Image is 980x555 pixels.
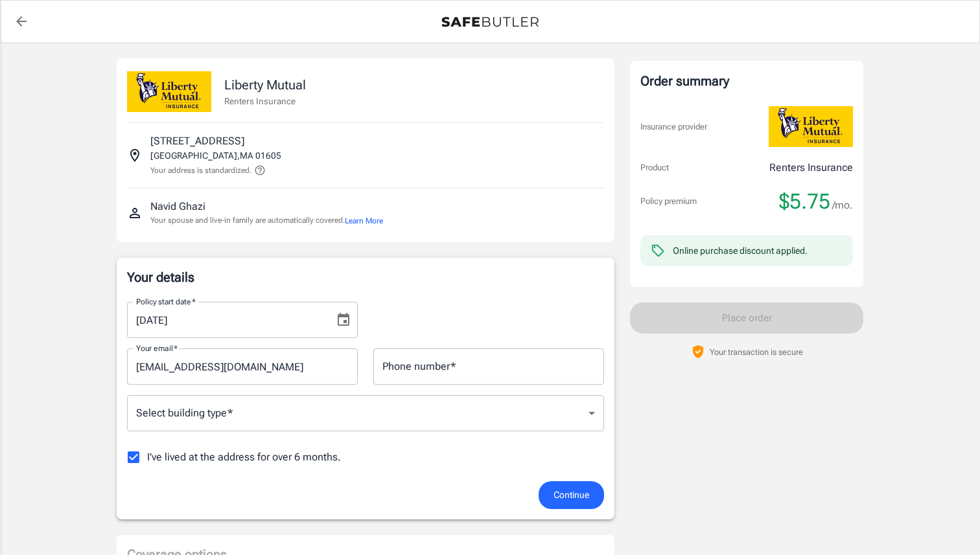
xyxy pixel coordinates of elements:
span: Continue [554,487,589,503]
input: MM/DD/YYYY [127,302,325,338]
button: Choose date, selected date is Oct 17, 2025 [331,307,356,333]
p: Your transaction is secure [710,346,803,358]
label: Your email [136,343,178,354]
div: Order summary [640,71,853,91]
input: Enter email [127,348,358,385]
p: Product [640,161,669,174]
span: $5.75 [779,188,830,214]
img: Liberty Mutual [127,71,211,112]
img: Liberty Mutual [769,106,853,147]
div: Online purchase discount applied. [673,244,808,257]
p: Insurance provider [640,120,707,133]
p: Renters Insurance [224,95,306,108]
p: Liberty Mutual [224,75,306,95]
p: [GEOGRAPHIC_DATA] , MA 01605 [150,149,281,162]
svg: Insured person [127,205,143,221]
label: Policy start date [136,296,196,307]
img: Back to quotes [441,17,539,27]
p: Navid Ghazi [150,199,205,214]
p: Your spouse and live-in family are automatically covered. [150,214,383,227]
span: /mo. [832,196,853,214]
svg: Insured address [127,148,143,163]
input: Enter number [373,348,604,385]
a: back to quotes [8,8,34,34]
p: Your details [127,268,604,286]
p: Policy premium [640,195,697,208]
p: Renters Insurance [769,160,853,176]
p: [STREET_ADDRESS] [150,133,244,149]
button: Continue [539,481,604,509]
button: Learn More [345,215,383,227]
span: I've lived at the address for over 6 months. [147,449,341,465]
p: Your address is standardized. [150,164,251,176]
